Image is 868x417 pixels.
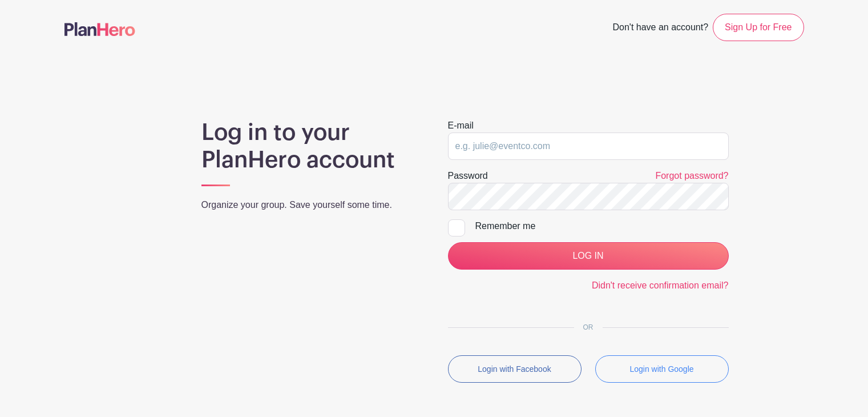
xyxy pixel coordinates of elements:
div: Remember me [475,219,729,233]
button: Login with Facebook [448,355,582,383]
img: logo-507f7623f17ff9eddc593b1ce0a138ce2505c220e1c5a4e2b4648c50719b7d32.svg [64,22,135,36]
label: E-mail [448,119,474,133]
span: Don't have an account? [612,16,708,41]
p: Organize your group. Save yourself some time. [201,198,421,212]
small: Login with Facebook [478,364,551,374]
small: Login with Google [629,364,693,374]
button: Login with Google [595,355,729,383]
a: Forgot password? [655,171,728,181]
input: e.g. julie@eventco.com [448,133,729,160]
a: Didn't receive confirmation email? [592,280,729,290]
a: Sign Up for Free [713,14,804,41]
label: Password [448,169,488,183]
h1: Log in to your PlanHero account [201,119,421,174]
input: LOG IN [448,242,729,270]
span: OR [574,323,603,331]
